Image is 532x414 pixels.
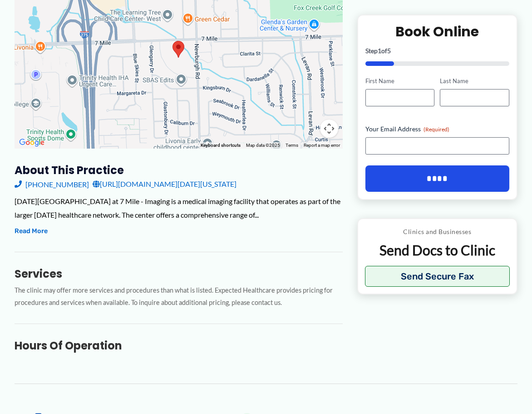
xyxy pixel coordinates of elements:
[365,23,509,40] h2: Book Online
[365,125,509,134] label: Your Email Address
[286,143,298,148] a: Terms
[246,143,280,148] span: Map data ©2025
[424,126,449,133] span: (Required)
[365,266,510,287] button: Send Secure Fax
[378,47,381,55] span: 1
[365,241,510,259] p: Send Docs to Clinic
[201,142,241,149] button: Keyboard shortcuts
[17,137,47,149] img: Google
[365,226,510,238] p: Clinics and Businesses
[365,48,509,54] p: Step of
[15,177,89,191] a: [PHONE_NUMBER]
[387,47,391,55] span: 5
[15,163,343,177] h3: About this practice
[320,120,338,138] button: Map camera controls
[304,143,340,148] a: Report a map error
[17,137,47,149] a: Open this area in Google Maps (opens a new window)
[15,339,343,353] h3: Hours of Operation
[15,267,343,281] h3: Services
[365,77,435,85] label: First Name
[15,195,343,221] div: [DATE][GEOGRAPHIC_DATA] at 7 Mile - Imaging is a medical imaging facility that operates as part o...
[440,77,509,85] label: Last Name
[15,226,48,237] button: Read More
[15,284,343,309] p: The clinic may offer more services and procedures than what is listed. Expected Healthcare provid...
[93,177,236,191] a: [URL][DOMAIN_NAME][DATE][US_STATE]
